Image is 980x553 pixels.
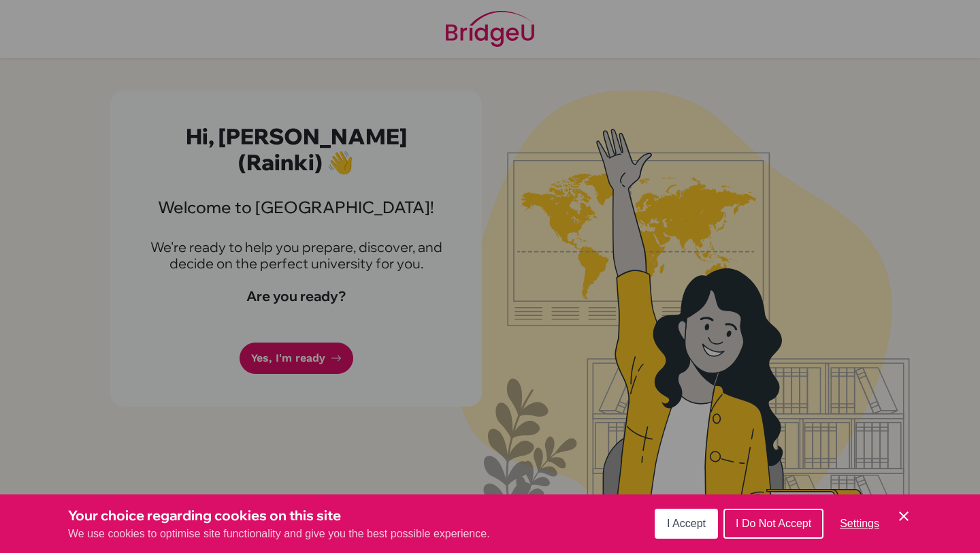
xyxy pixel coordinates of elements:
[723,509,823,539] button: I Do Not Accept
[829,510,890,537] button: Settings
[667,518,706,529] span: I Accept
[896,508,912,524] button: Save and close
[68,505,490,526] h3: Your choice regarding cookies on this site
[655,509,718,539] button: I Accept
[736,518,811,529] span: I Do Not Accept
[840,518,879,529] span: Settings
[68,526,490,542] p: We use cookies to optimise site functionality and give you the best possible experience.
